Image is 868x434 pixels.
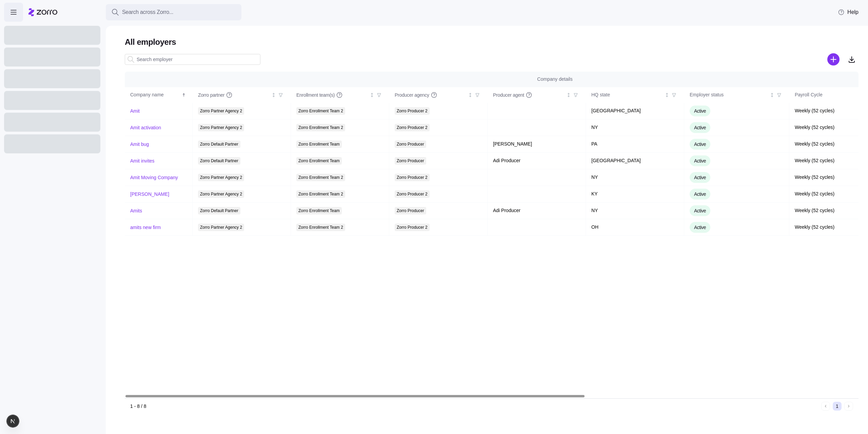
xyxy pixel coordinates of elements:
[200,224,242,231] span: Zorro Partner Agency 2
[586,169,684,186] td: NY
[586,153,684,169] td: [GEOGRAPHIC_DATA]
[833,402,842,411] button: 1
[130,224,161,231] a: amits new firm
[832,5,864,19] button: Help
[397,157,424,165] span: Zorro Producer
[130,157,155,164] a: Amit invites
[397,224,428,231] span: Zorro Producer 2
[397,174,428,181] span: Zorro Producer 2
[694,158,706,164] span: Active
[493,92,524,98] span: Producer agent
[200,107,242,115] span: Zorro Partner Agency 2
[795,91,867,99] div: Payroll Cycle
[844,402,853,411] button: Next page
[298,124,343,131] span: Zorro Enrollment Team 2
[397,140,424,148] span: Zorro Producer
[181,93,186,97] div: Sorted ascending
[130,124,161,131] a: Amit activation
[821,402,830,411] button: Previous page
[566,93,571,97] div: Not sorted
[130,141,149,148] a: Amit bug
[397,124,428,131] span: Zorro Producer 2
[397,107,428,115] span: Zorro Producer 2
[130,108,140,114] a: Amit
[389,87,488,103] th: Producer agencyNot sorted
[125,87,193,103] th: Company nameSorted ascending
[298,157,340,165] span: Zorro Enrollment Team
[125,54,260,65] input: Search employer
[694,208,706,213] span: Active
[827,53,840,65] svg: add icon
[586,87,684,103] th: HQ stateNot sorted
[130,207,142,214] a: Amits
[193,87,291,103] th: Zorro partnerNot sorted
[586,103,684,119] td: [GEOGRAPHIC_DATA]
[397,207,424,214] span: Zorro Producer
[296,92,335,98] span: Enrollment team(s)
[397,190,428,198] span: Zorro Producer 2
[198,92,224,98] span: Zorro partner
[488,203,586,219] td: Adi Producer
[200,140,238,148] span: Zorro Default Partner
[298,190,343,198] span: Zorro Enrollment Team 2
[586,219,684,236] td: OH
[665,93,669,97] div: Not sorted
[298,140,340,148] span: Zorro Enrollment Team
[130,174,178,181] a: Amit Moving Company
[838,8,859,16] span: Help
[298,107,343,115] span: Zorro Enrollment Team 2
[690,91,768,99] div: Employer status
[586,203,684,219] td: NY
[298,224,343,231] span: Zorro Enrollment Team 2
[694,175,706,180] span: Active
[130,91,180,99] div: Company name
[591,91,663,99] div: HQ state
[694,141,706,147] span: Active
[586,186,684,203] td: KY
[468,93,473,97] div: Not sorted
[200,124,242,131] span: Zorro Partner Agency 2
[488,136,586,153] td: [PERSON_NAME]
[694,225,706,230] span: Active
[200,174,242,181] span: Zorro Partner Agency 2
[130,191,169,197] a: [PERSON_NAME]
[291,87,389,103] th: Enrollment team(s)Not sorted
[684,87,789,103] th: Employer statusNot sorted
[200,190,242,198] span: Zorro Partner Agency 2
[694,108,706,114] span: Active
[488,153,586,169] td: Adi Producer
[488,87,586,103] th: Producer agentNot sorted
[298,174,343,181] span: Zorro Enrollment Team 2
[370,93,374,97] div: Not sorted
[122,8,173,17] span: Search across Zorro...
[694,125,706,130] span: Active
[586,119,684,136] td: NY
[770,93,774,97] div: Not sorted
[130,403,818,410] div: 1 - 8 / 8
[271,93,276,97] div: Not sorted
[298,207,340,214] span: Zorro Enrollment Team
[200,207,238,214] span: Zorro Default Partner
[200,157,238,165] span: Zorro Default Partner
[694,191,706,197] span: Active
[106,4,241,20] button: Search across Zorro...
[395,92,429,98] span: Producer agency
[125,37,859,47] h1: All employers
[586,136,684,153] td: PA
